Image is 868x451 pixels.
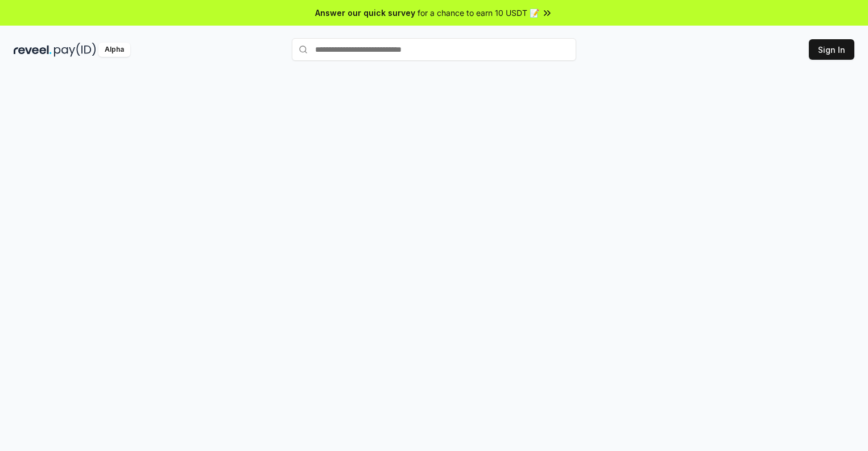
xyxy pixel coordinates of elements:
[98,43,130,57] div: Alpha
[809,39,854,60] button: Sign In
[54,43,96,57] img: pay_id
[14,43,52,57] img: reveel_dark
[315,7,415,19] span: Answer our quick survey
[418,7,539,19] span: for a chance to earn 10 USDT 📝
